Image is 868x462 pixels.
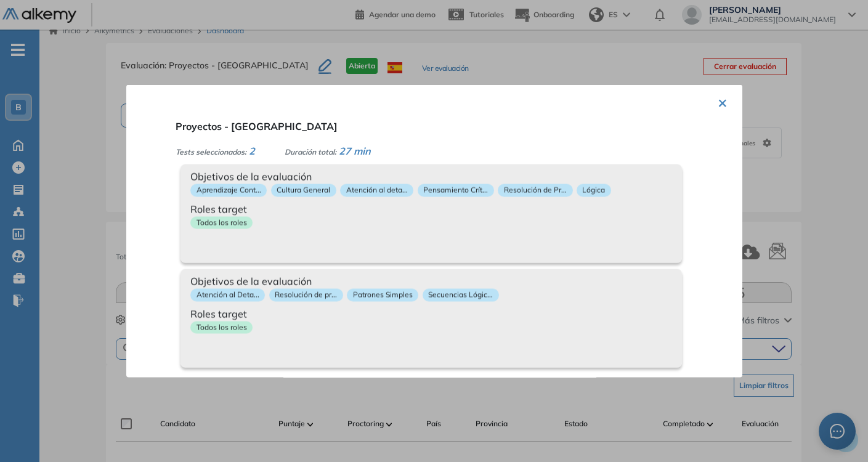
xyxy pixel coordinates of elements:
p: Todos los roles [190,216,253,229]
p: Pensamiento Crít... [417,184,493,197]
span: Duración total: [285,147,336,156]
p: Cultura General [270,184,336,197]
span: Objetivos de la evaluación [190,169,672,184]
p: Atención al deta... [340,184,413,197]
span: Roles target [190,306,672,321]
p: Aprendizaje Cont... [190,184,267,197]
span: Objetivos de la evaluación [190,274,672,289]
p: Atención al Deta... [190,289,265,302]
p: Lógica [576,184,610,197]
button: × [718,90,728,114]
p: Secuencias Lógic... [422,289,498,302]
p: Todos los roles [190,321,253,334]
span: 2 [249,145,255,157]
p: Resolución de Pr... [498,184,572,197]
p: Resolución de pr... [269,289,343,302]
span: Roles target [190,201,672,216]
span: Proyectos - [GEOGRAPHIC_DATA] [176,120,338,132]
span: Tests seleccionados: [176,147,246,156]
span: 27 min [339,145,371,157]
p: Patrones Simples [347,289,418,302]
